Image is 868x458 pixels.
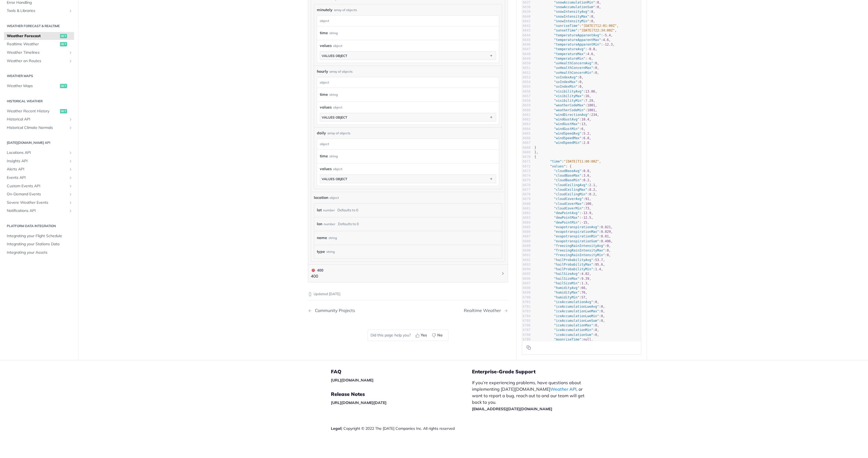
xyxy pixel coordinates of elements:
span: : , [534,71,599,74]
div: number [323,206,335,214]
span: : , [534,187,597,191]
span: : , [534,183,597,187]
span: 4.6 [603,38,609,42]
a: Tools & LibrariesShow subpages for Tools & Libraries [4,7,74,15]
span: Insights API [7,158,67,164]
div: 6665 [522,131,531,136]
a: Next Page: Realtime Weather [464,308,508,313]
div: 6672 [522,164,531,168]
button: values object [320,175,496,183]
div: 6656 [522,89,531,94]
span: "uvIndexMin" [554,85,577,88]
span: "uvHealthConcernMin" [554,71,593,74]
span: "uvHealthConcernAvg" [554,61,593,65]
span: get [60,109,67,113]
span: 0 [597,0,599,4]
a: Weather Mapsget [4,82,74,90]
div: 6679 [522,197,531,201]
span: 3.6 [583,174,589,177]
span: : , [534,206,591,210]
button: values object [320,52,496,60]
span: "uvIndexAvg" [554,75,577,79]
div: array of objects [334,8,357,12]
span: : , [534,211,593,215]
span: hourly [317,69,328,74]
div: 6639 [522,9,531,14]
span: - [603,33,605,37]
span: : , [534,122,587,126]
span: Severe Weather Events [7,200,67,205]
span: "snowAccumulationSum" [554,5,595,9]
div: 6646 [522,42,531,47]
span: 5.4 [605,33,611,37]
span: : , [534,80,583,84]
span: 2.1 [589,183,595,187]
span: Weather Timelines [7,50,67,55]
div: 6649 [522,56,531,61]
div: 6655 [522,84,531,89]
span: : , [534,89,597,93]
div: object [317,16,497,26]
div: 6640 [522,14,531,19]
span: Custom Events API [7,183,67,189]
div: 6652 [522,70,531,75]
a: Integrating your Stations Data [4,240,74,248]
div: 6668 [522,145,531,150]
span: : , [534,202,593,205]
span: "snowIntensityAvg" [554,10,589,14]
div: 6661 [522,112,531,117]
span: 5.2 [583,131,589,135]
span: : , [534,61,599,65]
span: "cloudBaseAvg" [554,169,581,173]
span: 0 [579,75,581,79]
span: "temperatureApparentMin" [554,43,601,46]
span: "windSpeedAvg" [554,131,581,135]
span: "cloudCeilingMin" [554,192,587,196]
span: "visibilityAvg" [554,89,583,93]
div: 6662 [522,117,531,122]
div: object [333,105,342,110]
span: On-Demand Events [7,192,67,197]
span: values [320,104,332,110]
a: Realtime Weatherget [4,40,74,48]
div: 6681 [522,206,531,211]
button: Show subpages for Events API [68,176,73,180]
div: 6638 [522,5,531,9]
a: [EMAIL_ADDRESS][DATE][DOMAIN_NAME] [472,406,552,411]
span: Historical Climate Normals [7,125,67,130]
span: 6 [589,56,591,60]
div: string [329,91,338,98]
span: No [437,332,442,338]
span: Weather Forecast [7,33,59,39]
span: Tools & Libraries [7,8,67,14]
a: Historical APIShow subpages for Historical API [4,115,74,123]
div: string [329,29,338,37]
span: values [320,43,332,49]
span: 13.86 [585,89,595,93]
h2: [DATE][DOMAIN_NAME] API [4,140,74,145]
button: No [430,331,445,339]
span: : , [534,66,599,70]
label: lat [317,206,322,214]
span: - [587,56,589,60]
span: 0 [595,71,597,74]
button: Copy to clipboard [525,343,532,352]
span: : , [534,24,619,28]
button: Show subpages for Weather Timelines [68,50,73,55]
span: : , [534,117,591,121]
div: 6683 [522,215,531,220]
span: 0.8 [589,47,595,51]
span: 16 [585,94,589,98]
span: 100 [585,202,591,205]
span: daily [317,130,326,136]
div: 6659 [522,103,531,108]
span: : , [534,136,591,140]
span: : , [534,113,599,116]
div: values object [322,54,347,58]
div: 6660 [522,108,531,112]
button: Show subpages for Historical API [68,117,73,122]
div: object [333,167,342,171]
span: : , [534,192,597,196]
span: get [60,84,67,88]
div: Community Projects [312,308,355,313]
